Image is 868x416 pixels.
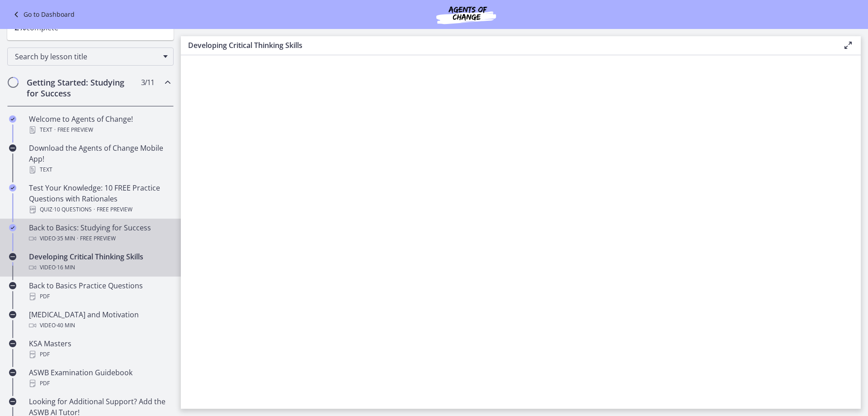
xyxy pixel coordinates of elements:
[7,48,174,66] div: Search by lesson title
[56,233,75,244] span: · 35 min
[9,224,16,231] i: Completed
[94,204,95,215] span: ·
[29,251,170,273] div: Developing Critical Thinking Skills
[29,262,170,273] div: Video
[29,124,170,135] div: Text
[57,124,93,135] span: Free preview
[11,9,75,20] a: Go to Dashboard
[188,40,828,51] h3: Developing Critical Thinking Skills
[29,280,170,302] div: Back to Basics Practice Questions
[29,367,170,389] div: ASWB Examination Guidebook
[77,233,78,244] span: ·
[56,262,75,273] span: · 16 min
[29,349,170,360] div: PDF
[29,114,170,135] div: Welcome to Agents of Change!
[29,164,170,175] div: Text
[29,222,170,244] div: Back to Basics: Studying for Success
[29,233,170,244] div: Video
[29,291,170,302] div: PDF
[9,184,16,191] i: Completed
[27,77,137,99] h2: Getting Started: Studying for Success
[80,233,116,244] span: Free preview
[97,204,132,215] span: Free preview
[29,320,170,331] div: Video
[29,378,170,389] div: PDF
[56,320,75,331] span: · 40 min
[412,4,520,25] img: Agents of Change
[29,309,170,331] div: [MEDICAL_DATA] and Motivation
[29,338,170,360] div: KSA Masters
[9,115,16,123] i: Completed
[29,204,170,215] div: Quiz
[52,204,92,215] span: · 10 Questions
[29,143,170,175] div: Download the Agents of Change Mobile App!
[54,124,56,135] span: ·
[29,182,170,215] div: Test Your Knowledge: 10 FREE Practice Questions with Rationales
[141,77,154,88] span: 3 / 11
[15,52,159,62] span: Search by lesson title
